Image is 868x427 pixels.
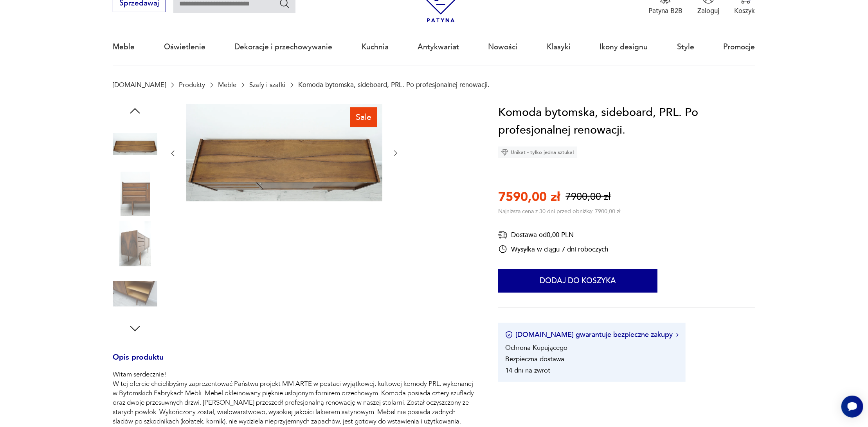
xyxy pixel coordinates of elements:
a: Sprzedawaj [113,1,166,7]
h3: Opis produktu [113,355,475,370]
p: Patyna B2B [648,6,683,15]
div: Sale [350,107,377,127]
a: Produkty [179,81,205,89]
a: Promocje [724,29,755,65]
a: Klasyki [547,29,571,65]
a: Dekoracje i przechowywanie [234,29,332,65]
img: Zdjęcie produktu Komoda bytomska, sideboard, PRL. Po profesjonalnej renowacji. [186,104,382,201]
img: Ikona strzałki w prawo [676,333,679,337]
h1: Komoda bytomska, sideboard, PRL. Po profesjonalnej renowacji. [498,104,755,139]
a: Nowości [488,29,518,65]
div: Wysyłka w ciągu 7 dni roboczych [498,244,608,254]
img: Zdjęcie produktu Komoda bytomska, sideboard, PRL. Po profesjonalnej renowacji. [113,271,157,316]
p: Komoda bytomska, sideboard, PRL. Po profesjonalnej renowacji. [298,81,490,89]
a: Meble [113,29,135,65]
a: Ikony designu [600,29,648,65]
li: 14 dni na zwrot [505,366,550,375]
a: [DOMAIN_NAME] [113,81,166,89]
p: 7900,00 zł [566,190,611,204]
a: Meble [218,81,236,89]
div: Dostawa od 0,00 PLN [498,230,608,240]
img: Ikona dostawy [498,230,508,240]
p: Koszyk [735,6,755,15]
p: Najniższa cena z 30 dni przed obniżką: 7900,00 zł [498,208,620,215]
p: Zaloguj [697,6,719,15]
a: Oświetlenie [164,29,205,65]
img: Ikona diamentu [501,149,508,156]
div: Unikat - tylko jedna sztuka! [498,147,577,158]
a: Szafy i szafki [249,81,285,89]
button: [DOMAIN_NAME] gwarantuje bezpieczne zakupy [505,330,679,340]
a: Antykwariat [418,29,459,65]
img: Zdjęcie produktu Komoda bytomska, sideboard, PRL. Po profesjonalnej renowacji. [113,122,157,166]
img: Zdjęcie produktu Komoda bytomska, sideboard, PRL. Po profesjonalnej renowacji. [113,222,157,266]
p: 7590,00 zł [498,188,560,206]
img: Ikona certyfikatu [505,331,513,339]
iframe: Smartsupp widget button [841,396,863,418]
img: Zdjęcie produktu Komoda bytomska, sideboard, PRL. Po profesjonalnej renowacji. [113,172,157,216]
button: Dodaj do koszyka [498,269,657,293]
a: Style [677,29,694,65]
a: Kuchnia [362,29,389,65]
li: Bezpieczna dostawa [505,355,564,364]
li: Ochrona Kupującego [505,343,567,352]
